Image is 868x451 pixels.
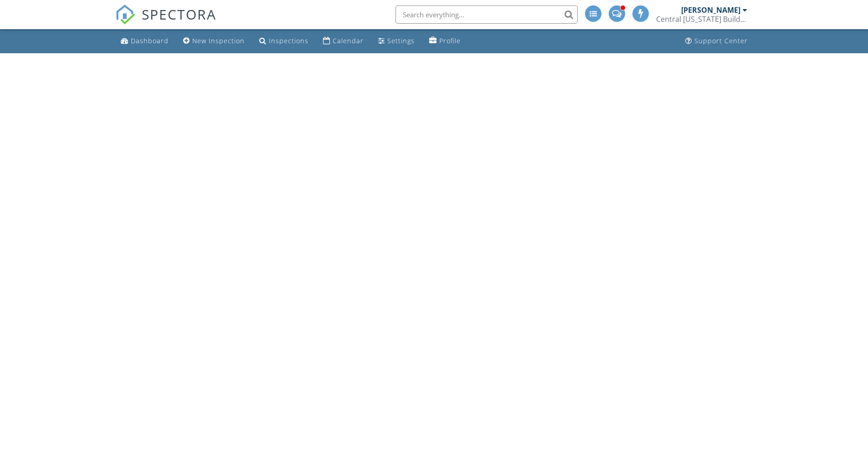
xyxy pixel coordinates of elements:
[682,33,751,50] a: Support Center
[387,36,415,45] div: Settings
[192,36,245,45] div: New Inspection
[439,36,461,45] div: Profile
[256,33,312,50] a: Inspections
[333,36,364,45] div: Calendar
[180,33,248,50] a: New Inspection
[656,15,747,24] div: Central Florida Building Inspectors
[269,36,308,45] div: Inspections
[681,5,740,15] div: [PERSON_NAME]
[131,36,169,45] div: Dashboard
[117,33,172,50] a: Dashboard
[375,33,418,50] a: Settings
[142,5,216,24] span: SPECTORA
[395,5,578,24] input: Search everything...
[694,36,748,45] div: Support Center
[115,12,216,31] a: SPECTORA
[426,33,464,50] a: Profile
[115,5,135,25] img: The Best Home Inspection Software - Spectora
[319,33,367,50] a: Calendar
